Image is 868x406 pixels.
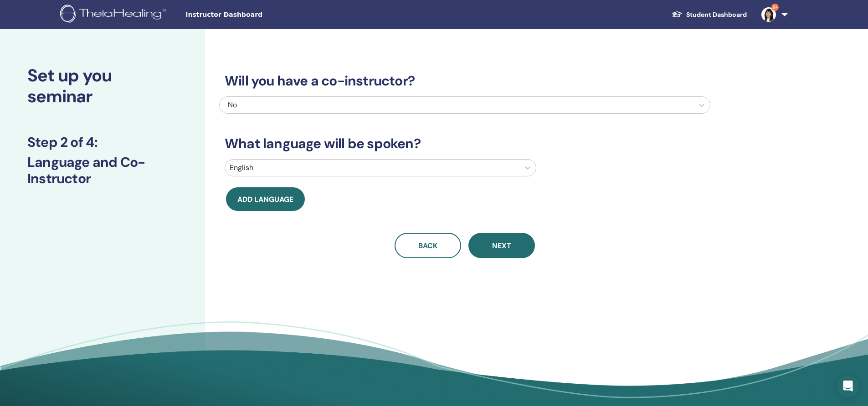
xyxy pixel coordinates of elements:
[228,100,237,110] span: No
[837,375,859,397] div: Open Intercom Messenger
[761,7,776,22] img: default.jpg
[27,65,178,107] h2: Set up you seminar
[219,73,710,89] h3: Will you have a co-instructor?
[27,134,178,150] h3: Step 2 of 4 :
[492,241,511,251] span: Next
[771,4,779,11] span: 9+
[418,241,437,251] span: Back
[27,154,178,187] h3: Language and Co-Instructor
[395,233,461,258] button: Back
[185,10,322,20] span: Instructor Dashboard
[672,10,683,18] img: graduation-cap-white.svg
[664,6,754,23] a: Student Dashboard
[468,233,535,258] button: Next
[226,187,305,211] button: Add language
[219,135,710,152] h3: What language will be spoken?
[60,5,169,25] img: logo.png
[237,195,293,204] span: Add language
